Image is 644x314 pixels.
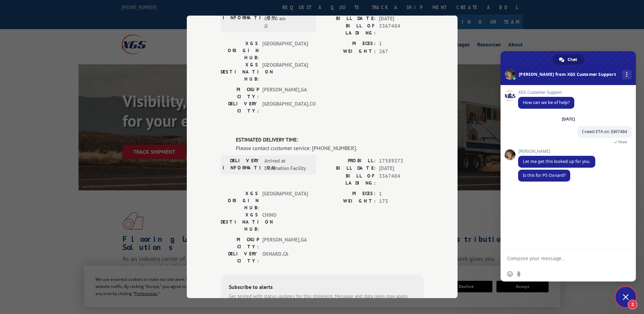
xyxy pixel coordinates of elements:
label: PROBILL: [322,157,376,165]
span: 3367484 [379,172,424,187]
a: Close chat [616,287,636,307]
label: PIECES: [322,190,376,198]
label: WEIGHT: [322,48,376,56]
label: BILL OF LADING: [322,22,376,37]
label: XGS ORIGIN HUB: [221,190,259,211]
label: PICKUP CITY: [221,236,259,250]
label: DELIVERY INFORMATION: [223,157,261,172]
span: 1 [379,190,424,198]
span: [DATE] [379,165,424,172]
label: BILL DATE: [322,165,376,172]
span: XGS Customer Support [518,90,574,95]
label: BILL OF LADING: [322,172,376,187]
span: [DATE] 06:00 am JJ [264,7,310,30]
span: [PERSON_NAME] [518,149,595,154]
span: 173 [379,197,424,205]
span: 17589373 [379,157,424,165]
label: DELIVERY CITY: [221,100,259,114]
div: [DATE] [562,117,575,121]
span: Let me get this looked up for you. [523,159,591,164]
span: Insert an emoji [507,271,513,277]
span: Send a file [516,271,521,277]
label: DELIVERY CITY: [221,250,259,265]
span: [DATE] [379,15,424,23]
span: I need ETA on 3367484 [582,129,627,134]
span: 267 [379,48,424,56]
span: 3367484 [379,22,424,37]
a: Chat [553,55,584,65]
label: ESTIMATED DELIVERY TIME: [236,136,424,144]
span: CHINO [262,211,308,233]
label: PIECES: [322,40,376,48]
span: [GEOGRAPHIC_DATA] , CO [262,100,308,114]
label: XGS DESTINATION HUB: [221,61,259,83]
label: WEIGHT: [322,197,376,205]
label: XGS ORIGIN HUB: [221,40,259,61]
label: DELIVERY INFORMATION: [223,7,261,30]
span: [GEOGRAPHIC_DATA] [262,61,308,83]
span: Is this for PS Oxnard? [523,172,565,178]
span: Read [618,140,627,144]
label: PICKUP CITY: [221,86,259,100]
span: 2 [628,300,637,309]
label: XGS DESTINATION HUB: [221,211,259,233]
span: Chat [568,55,577,65]
span: Arrived at Destination Facility [264,157,310,172]
span: [PERSON_NAME] , GA [262,236,308,250]
span: OXNARD , CA [262,250,308,265]
span: [PERSON_NAME] , GA [262,86,308,100]
span: [GEOGRAPHIC_DATA] [262,40,308,61]
div: Subscribe to alerts [229,283,416,293]
span: How can we be of help? [523,100,570,105]
div: Please contact customer service: [PHONE_NUMBER]. [236,144,424,152]
span: [GEOGRAPHIC_DATA] [262,190,308,211]
label: BILL DATE: [322,15,376,23]
span: 1 [379,40,424,48]
textarea: Compose your message... [507,250,616,267]
div: Get texted with status updates for this shipment. Message and data rates may apply. Message frequ... [229,293,416,308]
